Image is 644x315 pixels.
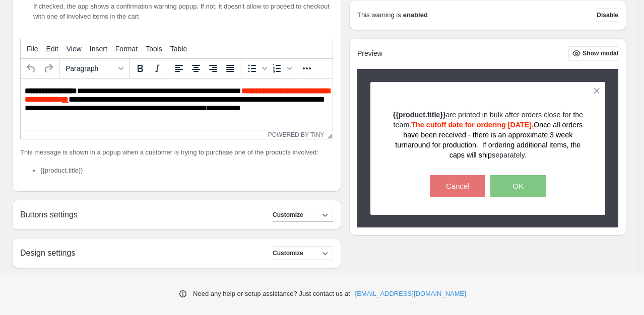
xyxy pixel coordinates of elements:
span: Edit [46,45,58,53]
span: Disable [597,11,618,19]
button: Justify [222,60,239,77]
span: If checked, the app shows a confirmation warning popup. If not, it doesn't allow to proceed to ch... [33,3,330,20]
p: This warning is [357,10,401,20]
button: Customize [273,246,333,260]
button: Disable [597,8,618,22]
button: Show modal [568,46,618,60]
h2: Design settings [20,248,75,258]
li: {{product.title}} [40,166,333,176]
span: Insert [90,45,107,53]
button: Bold [132,60,149,77]
span: Format [115,45,138,53]
button: OK [490,175,546,197]
iframe: Rich Text Area [21,78,333,130]
span: View [67,45,82,53]
p: This message is shown in a popup when a customer is trying to purchase one of the products involved: [20,147,333,157]
div: Resize [324,130,333,139]
span: Table [170,45,187,53]
span: Paragraph [66,64,115,72]
strong: enabled [403,10,428,20]
button: Align right [205,60,222,77]
div: Bullet list [243,60,269,77]
h2: Buttons settings [20,210,78,219]
button: Align left [170,60,187,77]
h2: Preview [357,49,382,58]
span: Customize [273,249,303,257]
span: Customize [273,211,303,219]
button: Customize [273,208,333,222]
span: File [27,45,38,53]
strong: {{product.title}} [393,111,446,119]
button: Align center [187,60,205,77]
span: Tools [146,45,162,53]
span: . [532,121,534,129]
button: Cancel [430,175,485,197]
a: Powered by Tiny [268,131,325,138]
button: More... [298,60,315,77]
div: Numbered list [269,60,294,77]
button: Formats [61,60,127,77]
p: are printed in bulk after orders close for the team. separately. [388,110,588,160]
span: Show modal [583,49,618,57]
button: Italic [149,60,166,77]
a: [EMAIL_ADDRESS][DOMAIN_NAME] [355,289,466,299]
strong: The cutoff date for ordering [DATE] [411,121,534,129]
button: Undo [23,60,40,77]
button: Redo [40,60,57,77]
